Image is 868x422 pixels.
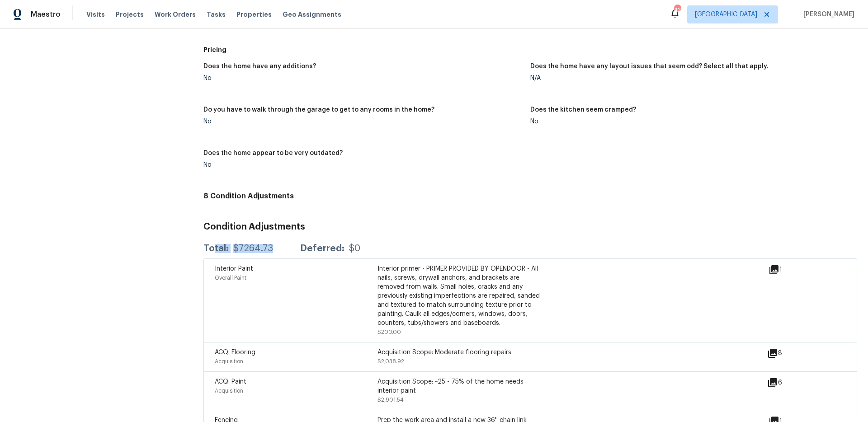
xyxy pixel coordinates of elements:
span: Acquisition [215,388,243,394]
span: $200.00 [377,329,401,335]
div: 1 [769,264,811,275]
div: 42 [674,5,680,14]
span: Overall Paint [215,275,246,281]
div: Deferred: [300,244,344,253]
span: Visits [86,10,105,19]
h5: Pricing [203,45,857,54]
h3: Condition Adjustments [203,222,857,231]
span: Work Orders [155,10,196,19]
span: Geo Assignments [283,10,341,19]
span: $2,901.54 [377,397,404,403]
h5: Does the home appear to be very outdated? [203,150,343,156]
h5: Does the home have any layout issues that seem odd? Select all that apply. [530,63,769,70]
div: Acquisition Scope: Moderate flooring repairs [377,348,540,357]
span: Interior Paint [215,266,253,272]
h5: Does the kitchen seem cramped? [530,107,636,113]
span: ACQ: Paint [215,379,246,385]
h4: 8 Condition Adjustments [203,192,857,201]
div: No [530,118,850,125]
div: Total: [203,244,229,253]
div: No [203,118,523,125]
div: $0 [349,244,360,253]
div: N/A [530,75,850,81]
div: No [203,75,523,81]
span: [GEOGRAPHIC_DATA] [695,10,757,19]
div: Acquisition Scope: ~25 - 75% of the home needs interior paint [377,377,540,395]
span: ACQ: Flooring [215,349,255,356]
div: $7264.73 [233,244,273,253]
h5: Do you have to walk through the garage to get to any rooms in the home? [203,107,434,113]
span: Acquisition [215,359,243,364]
span: Tasks [207,11,226,18]
div: No [203,162,523,168]
h5: Does the home have any additions? [203,63,316,70]
div: 8 [767,348,811,359]
span: Properties [236,10,272,19]
span: Maestro [31,10,61,19]
span: Projects [116,10,144,19]
span: [PERSON_NAME] [800,10,854,19]
div: 6 [767,377,811,388]
span: $2,038.92 [377,359,404,364]
div: Interior primer - PRIMER PROVIDED BY OPENDOOR - All nails, screws, drywall anchors, and brackets ... [377,264,540,328]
